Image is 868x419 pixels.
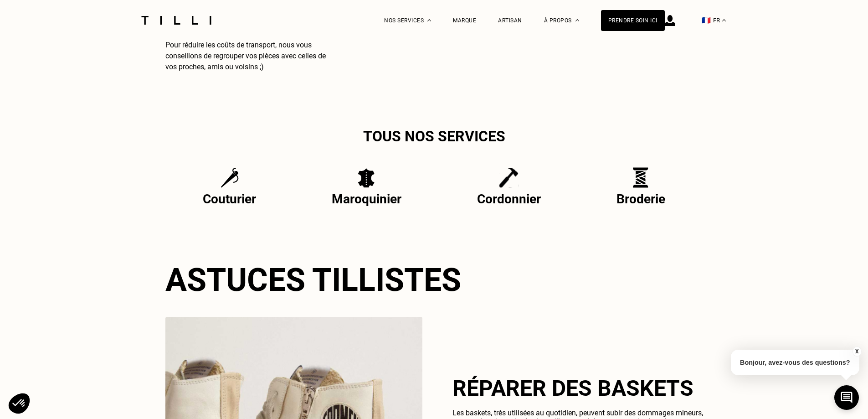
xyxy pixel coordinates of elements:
img: Cordonnier [499,167,519,188]
button: X [852,347,861,357]
p: Broderie [616,191,665,207]
p: Couturier [203,191,256,207]
a: Prendre soin ici [601,10,665,31]
img: Menu déroulant à propos [575,19,579,21]
h2: Tous nos services [165,127,703,145]
a: Artisan [498,17,522,24]
span: 🇫🇷 [702,16,711,25]
p: Cordonnier [477,191,541,207]
img: icône connexion [665,15,675,26]
img: Maroquinier [358,167,375,188]
a: Marque [453,17,476,24]
img: Menu déroulant [427,19,431,21]
img: menu déroulant [722,19,726,21]
img: Couturier [221,167,238,188]
img: Logo du service de couturière Tilli [138,16,215,25]
h2: Réparer des baskets [452,375,703,401]
h2: Astuces Tillistes [165,261,703,299]
p: Maroquinier [332,191,401,207]
img: Broderie [633,167,648,188]
span: Pour réduire les coûts de transport, nous vous conseillons de regrouper vos pièces avec celles de... [165,41,326,71]
p: Bonjour, avez-vous des questions? [731,350,859,375]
